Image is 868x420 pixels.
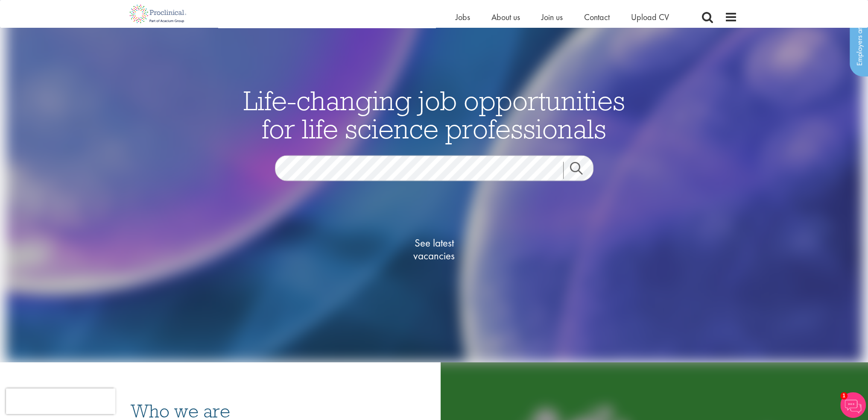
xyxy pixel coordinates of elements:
[392,202,477,296] a: See latestvacancies
[584,12,610,23] a: Contact
[563,162,600,179] a: Job search submit button
[243,83,625,145] span: Life-changing job opportunities for life science professionals
[6,388,115,414] iframe: reCAPTCHA
[631,12,669,23] a: Upload CV
[491,12,520,23] a: About us
[840,392,866,418] img: Chatbot
[840,392,848,399] span: 1
[456,12,470,23] a: Jobs
[392,236,477,262] span: See latest vacancies
[541,12,563,23] a: Join us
